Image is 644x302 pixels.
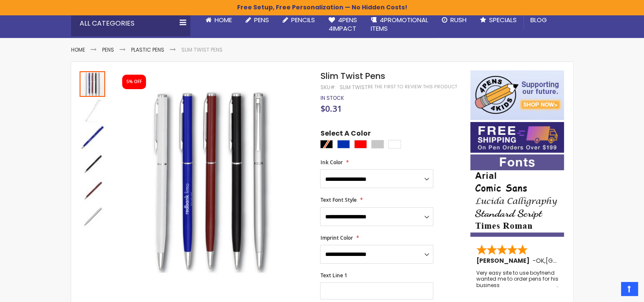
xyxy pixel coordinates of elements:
div: All Categories [71,11,190,36]
a: 4Pens4impact [322,11,364,38]
div: Very easy site to use boyfriend wanted me to order pens for his business [476,270,559,288]
span: Pencils [291,15,315,24]
div: Slim Twist Pens [80,150,106,176]
div: Slim Twist Pens [80,70,106,97]
a: Rush [435,11,473,29]
div: Slim Twist Pens [80,97,106,123]
div: 5% OFF [126,79,142,85]
span: [PERSON_NAME] [476,256,532,265]
img: Slim Twist Pens [114,83,309,278]
div: Red [354,140,367,148]
span: Blog [530,15,547,24]
a: Be the first to review this product [367,84,457,90]
li: Slim Twist Pens [181,46,223,53]
span: Home [215,15,232,24]
span: Rush [450,15,467,24]
span: In stock [320,94,343,102]
iframe: Google Customer Reviews [574,279,644,302]
img: font-personalization-examples [470,154,564,237]
span: Pens [254,15,269,24]
strong: SKU [320,84,336,91]
a: Blog [524,11,554,29]
span: OK [536,256,544,265]
span: Slim Twist Pens [320,70,385,82]
div: Availability [320,95,343,102]
a: Pens [102,46,114,53]
div: White [388,140,401,148]
a: Pencils [276,11,322,29]
img: Slim Twist Pens [80,177,105,203]
div: Slim Twist Pens [80,123,106,150]
span: Text Line 1 [320,272,347,279]
img: Free shipping on orders over $199 [470,122,564,153]
span: 4PROMOTIONAL ITEMS [371,15,428,33]
span: $0.31 [320,103,341,114]
span: Select A Color [320,129,370,140]
span: - , [532,256,608,265]
a: Specials [473,11,524,29]
img: Slim Twist Pens [80,203,105,229]
a: Home [71,46,85,53]
img: Slim Twist Pens [80,151,105,176]
a: Plastic Pens [131,46,164,53]
a: 4PROMOTIONALITEMS [364,11,435,38]
a: Home [199,11,239,29]
div: Slim Twist [339,84,367,91]
div: Slim Twist Pens [80,203,105,229]
span: Ink Color [320,159,342,166]
span: Text Font Style [320,196,356,203]
span: Specials [489,15,517,24]
img: Slim Twist Pens [80,124,105,150]
span: Imprint Color [320,234,352,241]
span: 4Pens 4impact [329,15,357,33]
div: Silver [371,140,384,148]
div: Blue [337,140,350,148]
a: Pens [239,11,276,29]
img: Slim Twist Pens [80,98,105,123]
div: Slim Twist Pens [80,176,106,203]
img: 4pens 4 kids [470,70,564,120]
span: [GEOGRAPHIC_DATA] [546,256,608,265]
